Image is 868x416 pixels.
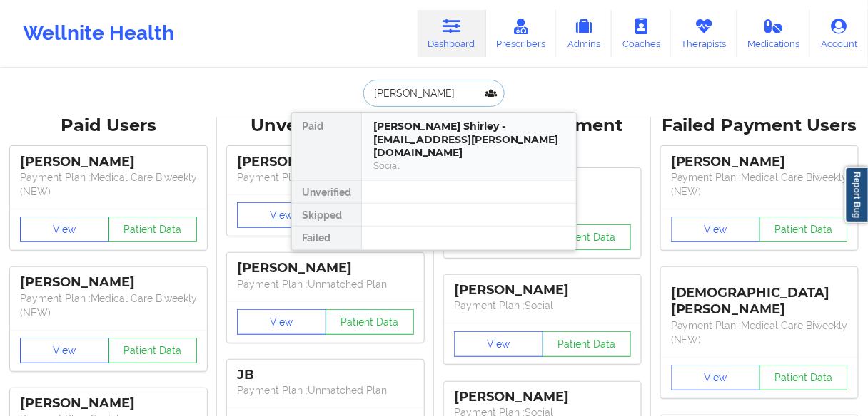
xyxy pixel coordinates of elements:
button: View [20,217,109,242]
a: Admins [556,10,612,57]
p: Payment Plan : Social [454,298,631,313]
p: Payment Plan : Medical Care Biweekly (NEW) [671,318,848,347]
div: Paid [292,113,361,181]
div: [PERSON_NAME] Shirley - [EMAIL_ADDRESS][PERSON_NAME][DOMAIN_NAME] [373,120,565,160]
div: [PERSON_NAME] [454,389,631,405]
p: Payment Plan : Medical Care Biweekly (NEW) [20,170,197,199]
div: Unverified [292,181,361,204]
a: Therapists [671,10,737,57]
div: [PERSON_NAME] [237,154,414,170]
div: [PERSON_NAME] [20,154,197,170]
a: Account [810,10,868,57]
a: Medications [737,10,811,57]
button: Patient Data [759,217,849,242]
button: Patient Data [542,331,632,357]
div: Paid Users [10,115,207,137]
div: [PERSON_NAME] [20,274,197,291]
button: Patient Data [325,309,415,335]
div: Failed [292,227,361,249]
div: [PERSON_NAME] [237,260,414,276]
div: [DEMOGRAPHIC_DATA][PERSON_NAME] [671,274,848,318]
p: Payment Plan : Unmatched Plan [237,383,414,397]
div: Skipped [292,204,361,227]
div: Unverified Users [227,115,424,137]
p: Payment Plan : Medical Care Biweekly (NEW) [671,170,848,199]
a: Coaches [612,10,671,57]
button: Patient Data [108,217,198,242]
p: Payment Plan : Unmatched Plan [237,170,414,184]
p: Payment Plan : Unmatched Plan [237,277,414,291]
a: Dashboard [418,10,486,57]
button: View [454,331,543,357]
button: View [20,338,109,363]
button: View [671,217,760,242]
button: Patient Data [542,224,632,250]
div: [PERSON_NAME] [671,154,848,170]
p: Payment Plan : Medical Care Biweekly (NEW) [20,291,197,320]
div: [PERSON_NAME] [20,395,197,412]
button: View [671,365,760,390]
a: Prescribers [486,10,557,57]
div: JB [237,367,414,383]
div: Failed Payment Users [661,115,858,137]
button: Patient Data [108,338,198,363]
button: View [237,202,326,228]
button: View [237,309,326,335]
div: Social [373,160,565,172]
div: [PERSON_NAME] [454,282,631,298]
button: Patient Data [759,365,849,390]
a: Report Bug [845,167,868,223]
